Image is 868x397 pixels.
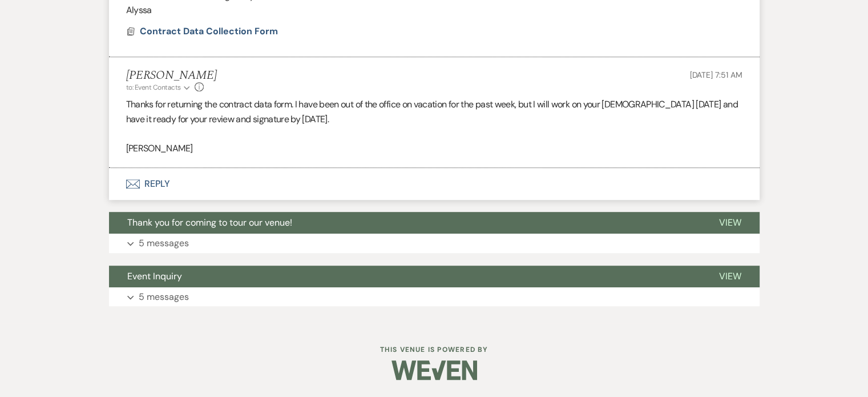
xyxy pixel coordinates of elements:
[109,287,760,307] button: 5 messages
[126,83,181,92] span: to: Event Contacts
[109,212,701,234] button: Thank you for coming to tour our venue!
[127,270,182,282] span: Event Inquiry
[140,25,281,38] button: Contract Data Collection Form
[126,97,742,126] p: Thanks for returning the contract data form. I have been out of the office on vacation for the pa...
[126,141,742,156] p: [PERSON_NAME]
[127,216,292,228] span: Thank you for coming to tour our venue!
[719,270,741,282] span: View
[126,3,742,18] p: Alyssa
[109,234,760,253] button: 5 messages
[701,266,760,287] button: View
[139,290,189,304] p: 5 messages
[701,212,760,234] button: View
[139,236,189,251] p: 5 messages
[109,168,760,200] button: Reply
[719,216,741,228] span: View
[109,266,701,287] button: Event Inquiry
[126,69,217,83] h5: [PERSON_NAME]
[391,350,477,390] img: Weven Logo
[689,70,742,80] span: [DATE] 7:51 AM
[126,82,192,93] button: to: Event Contacts
[140,25,278,37] span: Contract Data Collection Form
